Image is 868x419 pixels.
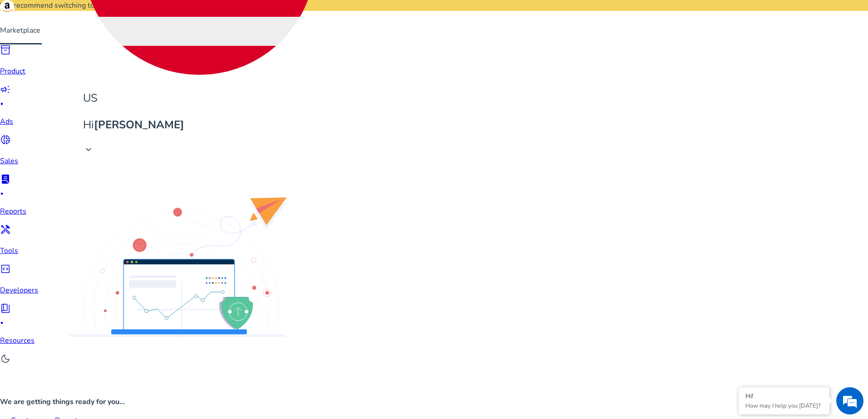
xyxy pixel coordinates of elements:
b: [PERSON_NAME] [94,117,184,132]
div: Hi! [745,392,823,400]
p: US [83,90,316,106]
span: keyboard_arrow_down [83,144,94,155]
p: Hi [83,117,316,133]
p: How may I help you today? [745,402,823,410]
